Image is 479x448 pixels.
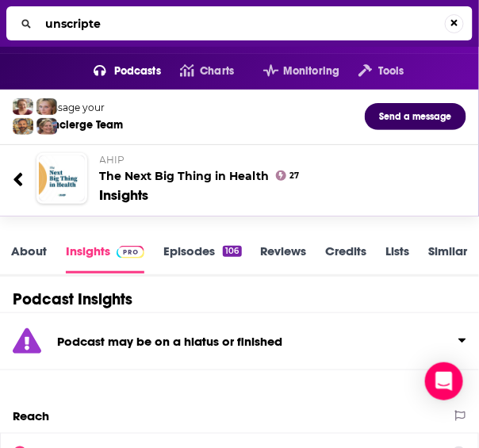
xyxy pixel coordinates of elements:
[161,59,234,84] a: Charts
[261,243,307,274] a: Reviews
[39,155,85,201] img: The Next Big Thing in Health
[386,243,410,274] a: Lists
[36,98,57,115] img: Jules Profile
[117,246,144,258] img: Podchaser Pro
[39,11,445,36] input: Search...
[66,243,144,274] a: InsightsPodchaser Pro
[11,243,47,274] a: About
[57,334,282,349] strong: Podcast may be on a hiatus or finished
[39,101,123,113] div: Message your
[326,243,367,274] a: Credits
[114,60,161,82] span: Podcasts
[425,362,463,400] div: Open Intercom Messenger
[13,98,33,115] img: Sydney Profile
[365,103,466,130] button: Send a message
[100,154,443,183] h2: The Next Big Thing in Health
[36,118,57,135] img: Barbara Profile
[379,60,404,82] span: Tools
[100,154,125,166] span: AHIP
[100,186,149,204] div: Insights
[200,60,234,82] span: Charts
[244,59,340,84] button: open menu
[13,118,33,135] img: Jon Profile
[163,243,241,274] a: Episodes106
[13,289,132,309] h1: Podcast Insights
[339,59,404,84] button: open menu
[283,60,339,82] span: Monitoring
[429,243,468,274] a: Similar
[6,6,473,40] div: Search...
[75,59,161,84] button: open menu
[223,246,241,257] div: 106
[39,118,123,132] div: Concierge Team
[13,408,49,423] h2: Reach
[289,173,299,179] span: 27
